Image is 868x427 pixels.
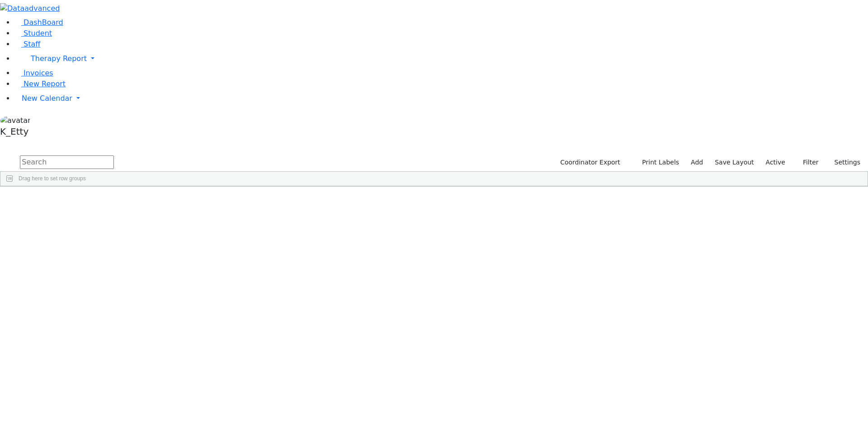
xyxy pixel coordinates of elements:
[14,89,868,108] a: New Calendar
[687,155,707,169] a: Add
[14,69,53,77] a: Invoices
[762,155,789,169] label: Active
[24,29,52,38] span: Student
[14,40,40,48] a: Staff
[823,155,864,169] button: Settings
[31,54,87,63] span: Therapy Report
[14,50,868,68] a: Therapy Report
[20,155,114,169] input: Search
[24,80,66,88] span: New Report
[24,69,53,77] span: Invoices
[554,155,624,169] button: Coordinator Export
[24,18,63,27] span: DashBoard
[632,155,683,169] button: Print Labels
[711,155,758,169] button: Save Layout
[14,18,63,27] a: DashBoard
[24,40,40,48] span: Staff
[19,175,86,182] span: Drag here to set row groups
[14,29,52,38] a: Student
[791,155,823,169] button: Filter
[22,94,72,103] span: New Calendar
[14,80,66,88] a: New Report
